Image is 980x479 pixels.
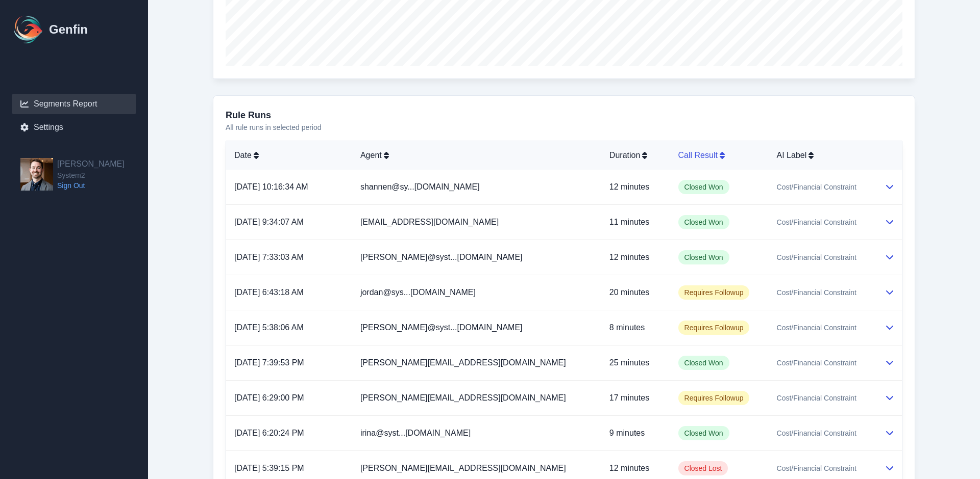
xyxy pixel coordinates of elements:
[609,251,662,263] p: 12 minutes
[360,464,566,472] span: [PERSON_NAME][EMAIL_ADDRESS][DOMAIN_NAME]
[609,462,662,474] p: 12 minutes
[226,122,902,132] p: All rule runs in selected period
[678,285,750,300] span: Requires Followup
[234,323,304,332] span: [DATE] 5:38:06 AM
[234,149,344,162] div: Date
[57,180,125,191] a: Sign Out
[678,391,750,405] span: Requires Followup
[609,357,662,369] p: 25 minutes
[777,287,856,298] span: Cost/Financial Constraint
[360,288,476,297] span: jordan@sys...[DOMAIN_NAME]
[360,429,471,437] span: irina@syst...[DOMAIN_NAME]
[777,463,856,473] span: Cost/Financial Constraint
[678,321,750,335] span: Requires Followup
[609,392,662,404] p: 17 minutes
[234,429,304,437] span: [DATE] 6:20:24 PM
[360,393,566,402] span: [PERSON_NAME][EMAIL_ADDRESS][DOMAIN_NAME]
[360,182,480,191] span: shannen@sy...[DOMAIN_NAME]
[678,250,729,264] span: Closed Won
[678,180,729,194] span: Closed Won
[234,218,304,226] span: [DATE] 9:34:07 AM
[777,182,856,192] span: Cost/Financial Constraint
[234,358,304,367] span: [DATE] 7:39:53 PM
[609,286,662,299] p: 20 minutes
[360,218,499,226] span: [EMAIL_ADDRESS][DOMAIN_NAME]
[360,253,523,261] span: [PERSON_NAME]@syst...[DOMAIN_NAME]
[49,21,88,38] h1: Genfin
[12,117,136,138] a: Settings
[609,216,662,228] p: 11 minutes
[360,323,523,332] span: [PERSON_NAME]@syst...[DOMAIN_NAME]
[678,426,729,440] span: Closed Won
[234,464,304,472] span: [DATE] 5:39:15 PM
[234,393,304,402] span: [DATE] 6:29:00 PM
[678,356,729,370] span: Closed Won
[12,13,45,46] img: Logo
[777,217,856,227] span: Cost/Financial Constraint
[777,252,856,262] span: Cost/Financial Constraint
[678,149,761,162] div: Call Result
[609,181,662,193] p: 12 minutes
[609,427,662,439] p: 9 minutes
[609,322,662,334] p: 8 minutes
[226,108,902,122] h3: Rule Runs
[678,215,729,229] span: Closed Won
[777,149,868,162] div: AI Label
[678,461,728,475] span: Closed Lost
[777,428,856,438] span: Cost/Financial Constraint
[609,149,662,162] div: Duration
[777,358,856,368] span: Cost/Financial Constraint
[360,149,593,162] div: Agent
[57,158,125,170] h2: [PERSON_NAME]
[360,358,566,367] span: [PERSON_NAME][EMAIL_ADDRESS][DOMAIN_NAME]
[777,393,856,403] span: Cost/Financial Constraint
[234,182,308,191] span: [DATE] 10:16:34 AM
[777,323,856,333] span: Cost/Financial Constraint
[12,94,136,114] a: Segments Report
[234,253,304,261] span: [DATE] 7:33:03 AM
[20,158,53,191] img: Jordan Stamman
[234,288,304,297] span: [DATE] 6:43:18 AM
[57,170,125,180] span: System2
